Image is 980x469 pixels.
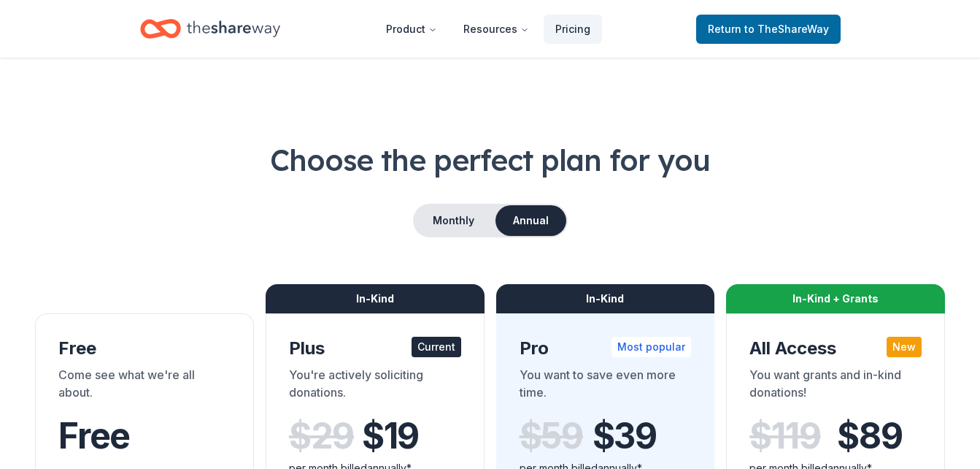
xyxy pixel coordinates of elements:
div: You want grants and in-kind donations! [749,366,922,407]
button: Monthly [414,205,493,236]
button: Product [374,15,449,44]
span: to TheShareWay [744,23,829,35]
div: Pro [520,337,692,360]
button: Annual [495,205,566,236]
div: In-Kind [266,284,485,313]
a: Pricing [544,15,602,44]
div: You want to save even more time. [520,366,692,407]
div: Come see what we're all about. [58,366,231,407]
span: $ 19 [362,416,419,457]
div: Current [412,337,461,357]
div: Most popular [611,337,691,357]
div: Plus [289,337,461,360]
div: New [887,337,922,357]
h1: Choose the perfect plan for you [35,140,945,180]
div: You're actively soliciting donations. [289,366,461,407]
span: Free [58,414,130,457]
div: Free [58,337,231,360]
span: $ 89 [837,416,902,457]
a: Home [140,12,280,46]
a: Returnto TheShareWay [696,15,841,44]
span: $ 39 [593,416,657,457]
span: Return [708,20,829,38]
div: In-Kind [496,284,715,313]
div: All Access [749,337,922,360]
button: Resources [452,15,541,44]
nav: Main [374,12,602,46]
div: In-Kind + Grants [726,284,945,313]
